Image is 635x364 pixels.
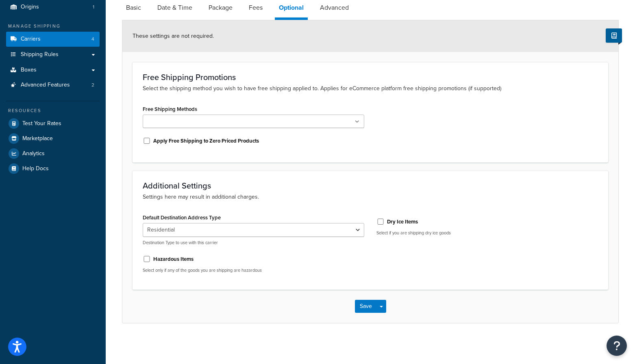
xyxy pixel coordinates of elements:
[6,32,100,47] a: Carriers4
[91,36,94,43] span: 4
[6,107,100,114] div: Resources
[133,32,214,40] span: These settings are not required.
[21,67,37,74] span: Boxes
[6,116,100,131] a: Test Your Rates
[143,240,364,246] p: Destination Type to use with this carrier
[6,161,100,176] a: Help Docs
[6,78,100,93] a: Advanced Features2
[6,63,100,78] a: Boxes
[143,181,598,190] h3: Additional Settings
[143,267,364,273] p: Select only if any of the goods you are shipping are hazardous
[6,131,100,146] a: Marketplace
[22,135,53,142] span: Marketplace
[22,165,49,172] span: Help Docs
[143,193,598,201] p: Settings here may result in additional charges.
[387,218,418,225] label: Dry Ice Items
[91,82,94,89] span: 2
[21,51,59,58] span: Shipping Rules
[22,120,61,127] span: Test Your Rates
[93,4,94,11] span: 1
[21,36,41,43] span: Carriers
[143,214,221,221] label: Default Destination Address Type
[6,78,100,93] li: Advanced Features
[6,32,100,47] li: Carriers
[21,82,70,89] span: Advanced Features
[6,47,100,62] a: Shipping Rules
[143,106,197,112] label: Free Shipping Methods
[143,84,598,93] p: Select the shipping method you wish to have free shipping applied to. Applies for eCommerce platf...
[376,230,598,236] p: Select if you are shipping dry ice goods
[607,336,627,356] button: Open Resource Center
[143,73,598,82] h3: Free Shipping Promotions
[606,28,622,43] button: Show Help Docs
[21,4,39,11] span: Origins
[6,146,100,161] a: Analytics
[6,23,100,30] div: Manage Shipping
[22,150,45,157] span: Analytics
[153,137,259,145] label: Apply Free Shipping to Zero Priced Products
[355,300,377,313] button: Save
[153,256,194,263] label: Hazardous Items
